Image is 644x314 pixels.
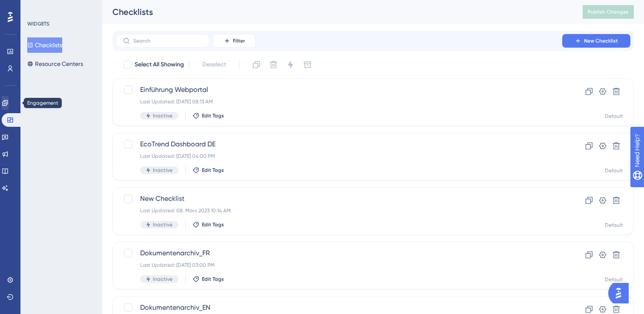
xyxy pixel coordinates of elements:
[608,280,634,306] iframe: UserGuiding AI Assistant Launcher
[562,34,630,48] button: New Checklist
[153,167,172,174] span: Inactive
[195,57,234,72] button: Deselect
[588,9,629,15] span: Publish Changes
[202,60,226,70] span: Deselect
[27,37,62,53] button: Checklists
[140,153,538,160] div: Last Updated: [DATE] 04:00 PM
[193,221,224,228] button: Edit Tags
[202,112,224,119] span: Edit Tags
[140,194,538,204] span: New Checklist
[140,303,538,313] span: Dokumentenarchiv_EN
[202,167,224,174] span: Edit Tags
[605,113,623,120] div: Default
[153,112,172,119] span: Inactive
[193,112,224,119] button: Edit Tags
[583,5,634,19] button: Publish Changes
[153,221,172,228] span: Inactive
[233,37,245,44] span: Filter
[193,167,224,174] button: Edit Tags
[140,85,538,95] span: Einführung Webportal
[153,276,172,283] span: Inactive
[135,60,184,70] span: Select All Showing
[584,37,618,44] span: New Checklist
[140,139,538,149] span: EcoTrend Dashboard DE
[112,6,561,18] div: Checklists
[140,248,538,258] span: Dokumentenarchiv_FR
[605,167,623,174] div: Default
[202,276,224,283] span: Edit Tags
[27,56,83,71] button: Resource Centers
[27,20,49,27] div: WIDGETS
[202,221,224,228] span: Edit Tags
[140,98,538,105] div: Last Updated: [DATE] 08:13 AM
[213,34,256,48] button: Filter
[140,207,538,214] div: Last Updated: 08. März 2023 10:14 AM
[193,276,224,283] button: Edit Tags
[605,276,623,283] div: Default
[605,222,623,228] div: Default
[140,262,538,268] div: Last Updated: [DATE] 03:00 PM
[20,2,53,12] span: Need Help?
[133,38,202,44] input: Search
